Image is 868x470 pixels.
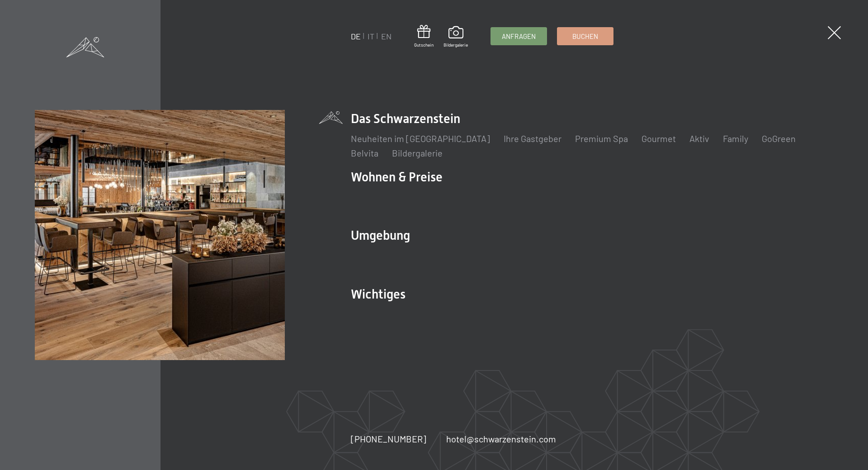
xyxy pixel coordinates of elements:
a: Anfragen [491,28,547,45]
a: Bildergalerie [392,147,443,158]
span: Buchen [572,32,598,41]
a: Neuheiten im [GEOGRAPHIC_DATA] [351,133,490,144]
a: IT [368,31,374,41]
a: Bildergalerie [443,26,468,48]
a: Family [723,133,748,144]
a: hotel@schwarzenstein.com [446,432,556,445]
a: GoGreen [762,133,796,144]
span: Anfragen [502,32,536,41]
a: EN [381,31,392,41]
a: Premium Spa [575,133,628,144]
a: Belvita [351,147,378,158]
span: Gutschein [414,42,434,48]
span: [PHONE_NUMBER] [351,433,426,444]
a: Ihre Gastgeber [504,133,561,144]
a: [PHONE_NUMBER] [351,432,426,445]
img: Wellnesshotel Südtirol SCHWARZENSTEIN - Wellnessurlaub in den Alpen, Wandern und Wellness [35,110,285,360]
a: Aktiv [689,133,709,144]
a: DE [351,31,361,41]
span: Bildergalerie [443,42,468,48]
a: Gourmet [642,133,676,144]
a: Buchen [557,28,613,45]
a: Gutschein [414,25,434,48]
